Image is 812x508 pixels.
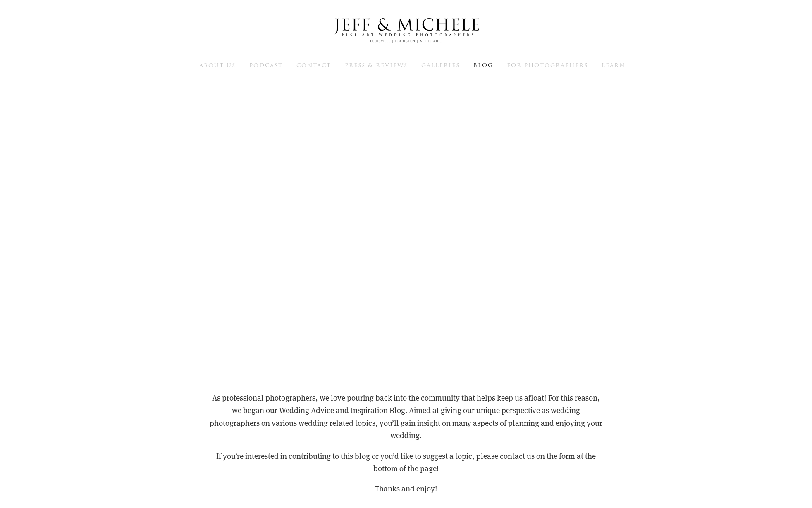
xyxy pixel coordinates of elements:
[602,62,625,69] a: Learn
[296,62,331,69] span: Contact
[507,62,588,69] span: For Photographers
[421,62,460,69] span: Galleries
[421,62,460,69] a: Galleries
[473,62,493,69] a: Blog
[507,62,588,69] a: For Photographers
[249,62,283,69] span: Podcast
[199,62,236,69] a: About Us
[208,482,604,495] p: Thanks and enjoy!
[602,62,625,69] span: Learn
[473,62,493,69] span: Blog
[345,62,408,69] a: Press & Reviews
[199,62,236,69] span: About Us
[345,62,408,69] span: Press & Reviews
[323,10,489,51] img: Louisville Wedding Photographers - Jeff & Michele Wedding Photographers
[249,62,283,69] a: Podcast
[208,392,604,442] p: As professional photographers, we love pouring back into the community that helps keep us afloat!...
[208,450,604,475] p: If you’re interested in contributing to this blog or you’d like to suggest a topic, please contac...
[296,62,331,69] a: Contact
